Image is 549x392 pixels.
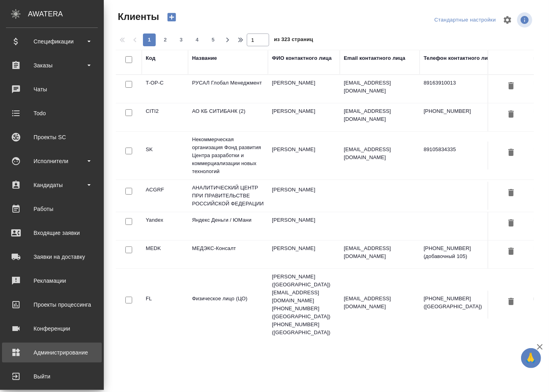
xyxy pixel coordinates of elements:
[188,240,268,268] td: МЕДЭКС-Консалт
[146,54,155,62] div: Код
[504,79,518,94] button: Удалить
[191,33,204,46] button: 4
[6,131,98,143] div: Проекты SC
[521,348,541,368] button: 🙏
[274,35,313,46] span: из 323 страниц
[116,10,159,23] span: Клиенты
[207,36,220,44] span: 5
[142,142,188,169] td: SK
[424,107,495,115] p: [PHONE_NUMBER]
[188,75,268,103] td: РУСАЛ Глобал Менеджмент
[424,295,495,311] p: [PHONE_NUMBER] ([GEOGRAPHIC_DATA])
[268,182,340,210] td: [PERSON_NAME]
[207,33,220,46] button: 5
[6,83,98,95] div: Чаты
[6,275,98,287] div: Рекламации
[142,240,188,268] td: MEDK
[142,291,188,319] td: FL
[2,271,102,291] a: Рекламации
[188,180,268,212] td: АНАЛИТИЧЕСКИЙ ЦЕНТР ПРИ ПРАВИТЕЛЬСТВЕ РОССИЙСКОЙ ФЕДЕРАЦИИ
[2,103,102,123] a: Todo
[344,54,405,62] div: Email контактного лица
[517,12,534,28] span: Посмотреть информацию
[2,343,102,362] a: Администрирование
[268,212,340,240] td: [PERSON_NAME]
[6,347,98,359] div: Администрирование
[6,203,98,215] div: Работы
[2,319,102,339] a: Конференции
[142,182,188,210] td: ACGRF
[6,35,98,47] div: Спецификации
[188,103,268,131] td: АО КБ СИТИБАНК (2)
[344,295,416,311] p: [EMAIL_ADDRESS][DOMAIN_NAME]
[2,366,102,386] a: Выйти
[2,199,102,219] a: Работы
[2,247,102,267] a: Заявки на доставку
[504,244,518,259] button: Удалить
[192,54,217,62] div: Название
[524,350,538,366] span: 🙏
[142,103,188,131] td: CITI2
[6,179,98,191] div: Кандидаты
[175,33,188,46] button: 3
[188,212,268,240] td: Яндекс Деньги / ЮМани
[344,107,416,123] p: [EMAIL_ADDRESS][DOMAIN_NAME]
[2,79,102,99] a: Чаты
[268,240,340,268] td: [PERSON_NAME]
[188,291,268,319] td: Физическое лицо (ЦО)
[504,216,518,231] button: Удалить
[504,186,518,201] button: Удалить
[424,244,495,260] p: [PHONE_NUMBER] (добавочный 105)
[268,269,340,341] td: [PERSON_NAME] ([GEOGRAPHIC_DATA]) [EMAIL_ADDRESS][DOMAIN_NAME] [PHONE_NUMBER] ([GEOGRAPHIC_DATA])...
[28,6,104,22] div: AWATERA
[424,79,495,87] p: 89163910013
[2,223,102,243] a: Входящие заявки
[504,146,518,160] button: Удалить
[424,54,494,62] div: Телефон контактного лица
[268,103,340,131] td: [PERSON_NAME]
[268,142,340,169] td: [PERSON_NAME]
[432,14,498,26] div: split button
[6,370,98,382] div: Выйти
[6,59,98,71] div: Заказы
[6,299,98,311] div: Проекты процессинга
[2,295,102,315] a: Проекты процессинга
[424,146,495,154] p: 89105834335
[344,146,416,162] p: [EMAIL_ADDRESS][DOMAIN_NAME]
[504,107,518,122] button: Удалить
[272,54,332,62] div: ФИО контактного лица
[344,244,416,260] p: [EMAIL_ADDRESS][DOMAIN_NAME]
[6,227,98,239] div: Входящие заявки
[159,36,172,44] span: 2
[191,36,204,44] span: 4
[504,295,518,309] button: Удалить
[175,36,188,44] span: 3
[142,75,188,103] td: T-OP-C
[142,212,188,240] td: Yandex
[498,10,517,30] span: Настроить таблицу
[6,107,98,119] div: Todo
[188,132,268,179] td: Некоммерческая организация Фонд развития Центра разработки и коммерциализации новых технологий
[159,33,172,46] button: 2
[6,323,98,335] div: Конференции
[344,79,416,95] p: [EMAIL_ADDRESS][DOMAIN_NAME]
[6,251,98,263] div: Заявки на доставку
[2,127,102,147] a: Проекты SC
[6,155,98,167] div: Исполнители
[162,10,181,24] button: Создать
[268,75,340,103] td: [PERSON_NAME]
